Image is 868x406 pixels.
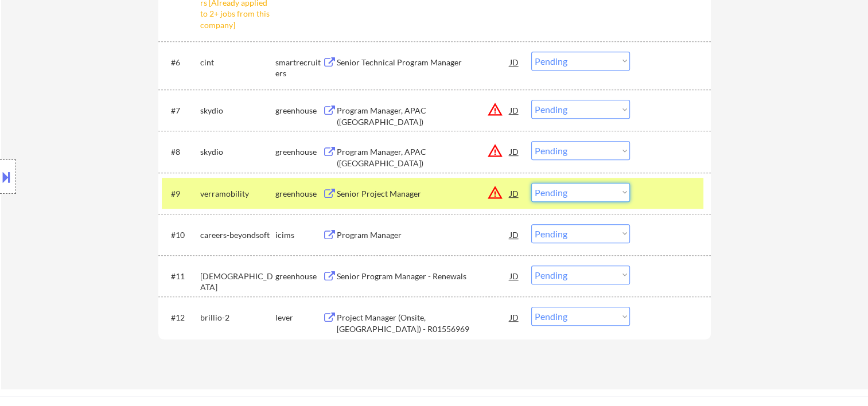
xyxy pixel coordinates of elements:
[275,312,322,323] div: lever
[337,57,510,68] div: Senior Technical Program Manager
[487,143,503,159] button: warning_amber
[200,229,275,241] div: careers-beyondsoft
[200,57,275,68] div: cint
[337,271,510,282] div: Senior Program Manager - Renewals
[171,312,191,323] div: #12
[200,188,275,200] div: verramobility
[171,57,191,68] div: #6
[509,224,520,245] div: JD
[337,105,510,127] div: Program Manager, APAC ([GEOGRAPHIC_DATA])
[509,307,520,327] div: JD
[275,146,322,158] div: greenhouse
[275,105,322,116] div: greenhouse
[509,100,520,120] div: JD
[487,185,503,201] button: warning_amber
[487,101,503,118] button: warning_amber
[337,312,510,334] div: Project Manager (Onsite, [GEOGRAPHIC_DATA]) - R01556969
[275,57,322,79] div: smartrecruiters
[337,229,510,241] div: Program Manager
[275,229,322,241] div: icims
[509,183,520,204] div: JD
[337,146,510,169] div: Program Manager, APAC ([GEOGRAPHIC_DATA])
[200,312,275,323] div: brillio-2
[275,271,322,282] div: greenhouse
[509,52,520,72] div: JD
[337,188,510,200] div: Senior Project Manager
[509,141,520,162] div: JD
[200,271,275,293] div: [DEMOGRAPHIC_DATA]
[509,266,520,286] div: JD
[275,188,322,200] div: greenhouse
[200,105,275,116] div: skydio
[200,146,275,158] div: skydio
